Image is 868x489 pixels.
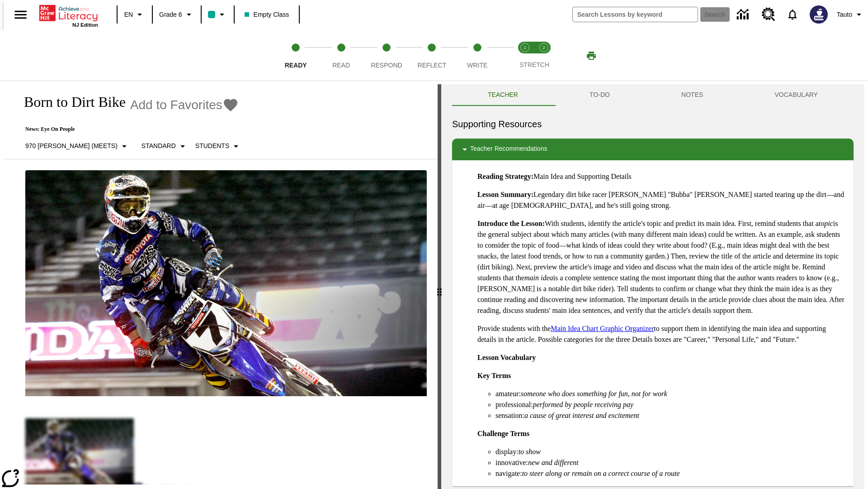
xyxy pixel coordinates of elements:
h1: Born to Dirt Bike [14,94,126,110]
span: Ready [285,62,307,69]
strong: Key Terms [477,372,511,379]
button: Open side menu [7,1,34,28]
li: amateur: [495,388,846,399]
strong: Lesson Summary: [477,191,533,198]
em: topic [819,220,833,227]
strong: Introduce the Lesson: [477,220,545,227]
p: Legendary dirt bike racer [PERSON_NAME] "Bubba" [PERSON_NAME] started tearing up the dirt—and air... [477,189,846,211]
img: Avatar [810,5,828,24]
em: main idea [524,274,553,282]
button: Profile/Settings [833,6,868,23]
p: Provide students with the to support them in identifying the main idea and supporting details in ... [477,323,846,345]
text: 1 [524,45,526,50]
button: Select Student [192,138,245,154]
button: Teacher [452,84,554,106]
a: Notifications [781,3,804,26]
em: new and different [528,459,578,466]
div: Teacher Recommendations [452,139,854,160]
div: reading [4,84,438,484]
h6: Supporting Resources [452,117,854,131]
p: News: Eye On People [14,126,245,133]
p: Main Idea and Supporting Details [477,171,846,182]
button: Respond step 3 of 5 [360,31,413,81]
li: innovative: [495,457,846,468]
span: NJ Edition [72,22,98,28]
button: Read step 2 of 5 [315,31,367,81]
em: performed by people receiving pay [533,401,633,408]
a: Main Idea Chart Graphic Organizer [551,325,654,332]
button: Write step 5 of 5 [451,31,504,81]
p: Teacher Recommendations [470,144,547,155]
li: professional: [495,399,846,410]
p: With students, identify the article's topic and predict its main idea. First, remind students tha... [477,218,846,316]
text: 2 [542,45,545,50]
li: display: [495,446,846,457]
button: Grade: Grade 6, Select a grade [156,6,198,23]
em: to show [519,448,541,455]
a: Resource Center, Will open in new tab [756,2,781,27]
p: Standard [142,141,176,151]
button: VOCABULARY [739,84,854,106]
span: Respond [371,62,402,69]
li: sensation: [495,410,846,421]
em: a cause of great interest and excitement [524,412,639,419]
strong: Challenge Terms [477,430,529,437]
span: Read [332,62,350,69]
button: Language: EN, Select a language [120,6,149,23]
strong: Reading Strategy: [477,173,533,180]
button: Select Lexile, 970 Lexile (Meets) [22,138,133,154]
button: TO-DO [554,84,646,106]
strong: Lesson Vocabulary [477,354,536,361]
span: Empty Class [245,10,289,19]
span: STRETCH [519,61,549,68]
span: Tauto [837,10,852,19]
li: navigate: [495,468,846,479]
span: Write [467,62,487,69]
span: Add to Favorites [130,98,222,112]
button: Add to Favorites - Born to Dirt Bike [130,97,239,113]
button: Stretch Read step 1 of 2 [512,31,538,81]
input: search field [573,7,698,22]
span: Grade 6 [159,10,182,19]
p: 970 [PERSON_NAME] (Meets) [25,141,118,151]
button: Class color is teal. Change class color [204,6,231,23]
span: Reflect [418,62,447,69]
div: Home [39,3,98,28]
img: Motocross racer James Stewart flies through the air on his dirt bike. [25,170,427,397]
button: Select a new avatar [804,3,833,26]
div: Instructional Panel Tabs [452,84,854,106]
div: Press Enter or Spacebar and then press right and left arrow keys to move the slider [438,84,441,489]
em: to steer along or remain on a correct course of a route [522,470,680,477]
span: EN [124,10,133,19]
em: someone who does something for fun, not for work [521,390,667,398]
button: Print [577,48,606,64]
button: Scaffolds, Standard [138,138,192,154]
a: Data Center [731,2,756,27]
button: NOTES [646,84,739,106]
button: Stretch Respond step 2 of 2 [531,31,557,81]
button: Reflect step 4 of 5 [406,31,458,81]
button: Ready step 1 of 5 [269,31,322,81]
div: activity [441,84,864,489]
p: Students [195,141,229,151]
